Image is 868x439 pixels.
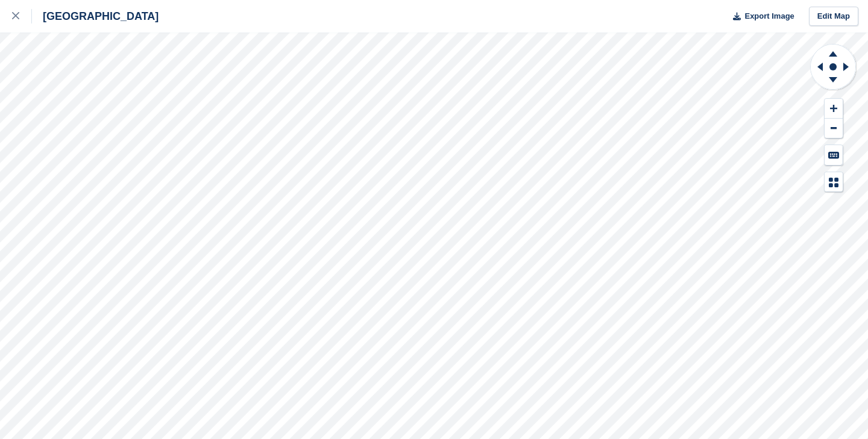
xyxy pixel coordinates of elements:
[809,7,858,26] a: Edit Map
[32,9,159,23] div: [GEOGRAPHIC_DATA]
[726,7,794,26] button: Export Image
[825,172,843,192] button: Map Legend
[825,119,843,139] button: Zoom Out
[825,99,843,119] button: Zoom In
[825,145,843,165] button: Keyboard Shortcuts
[744,10,794,22] span: Export Image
